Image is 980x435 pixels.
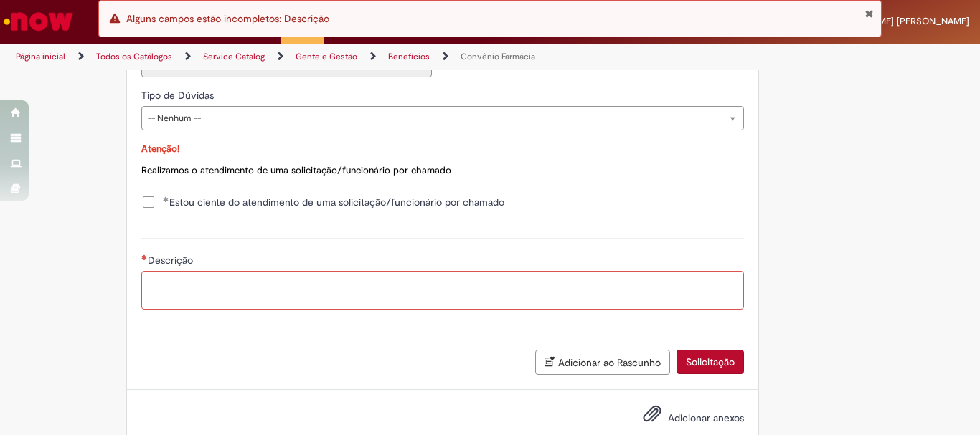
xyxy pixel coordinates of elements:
[141,89,217,102] span: Tipo de Dúvidas
[163,195,504,209] span: Estou ciente do atendimento de uma solicitação/funcionário por chamado
[1,7,75,36] img: ServiceNow
[126,12,329,25] span: Alguns campos estão incompletos: Descrição
[535,350,670,375] button: Adicionar ao Rascunho
[141,164,451,176] span: Realizamos o atendimento de uma solicitação/funcionário por chamado
[668,411,744,424] span: Adicionar anexos
[16,51,65,62] a: Página inicial
[388,51,430,62] a: Benefícios
[141,143,179,155] span: Atenção!
[141,254,148,260] span: Necessários
[296,51,357,62] a: Gente e Gestão
[148,254,196,267] span: Descrição
[148,107,715,130] span: -- Nenhum --
[141,271,744,310] textarea: Descrição
[821,15,969,27] span: [PERSON_NAME] [PERSON_NAME]
[203,51,265,62] a: Service Catalog
[163,196,169,202] span: Obrigatório Preenchido
[96,51,172,62] a: Todos os Catálogos
[11,44,643,70] ul: Trilhas de página
[461,51,535,62] a: Convênio Farmácia
[677,350,744,374] button: Solicitação
[864,8,874,19] button: Fechar Notificação
[639,401,665,434] button: Adicionar anexos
